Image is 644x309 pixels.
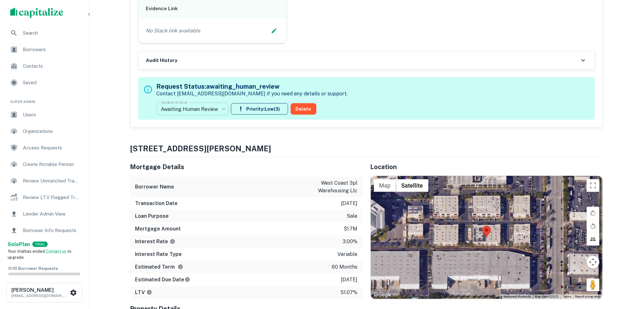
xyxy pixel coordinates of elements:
[135,276,190,284] h6: Estimated Due Date
[135,213,169,220] h6: Loan Purpose
[5,206,84,222] a: Lender Admin View
[8,241,30,248] a: SoloPlan
[130,143,603,154] h4: [STREET_ADDRESS][PERSON_NAME]
[161,100,187,105] label: Update Status
[231,103,288,115] button: Priority:Low(3)
[587,179,600,192] button: Toggle fullscreen view
[291,103,316,115] button: Delete
[347,213,358,220] p: sale
[5,190,84,205] a: Review LTV Flagged Transactions
[372,291,393,299] a: Open this area in Google Maps (opens a new window)
[146,290,152,295] svg: LTVs displayed on the website are for informational purposes only and may be reported incorrectly...
[372,291,393,299] img: Google
[341,276,358,284] p: [DATE]
[135,200,178,208] h6: Transaction Date
[135,238,175,246] h6: Interest Rate
[23,46,80,53] span: Borrowers
[157,82,348,91] h5: Request Status: awaiting_human_review
[11,293,69,299] p: [EMAIL_ADDRESS][DOMAIN_NAME]
[587,220,600,233] button: Rotate map counterclockwise
[612,258,644,289] iframe: Chat Widget
[587,256,600,269] button: Map camera controls
[587,279,600,292] button: Drag Pegman onto the map to open Street View
[535,295,559,299] span: Map data ©2025
[5,58,84,74] a: Contacts
[5,107,84,122] a: Users
[23,144,80,152] span: Access Requests
[374,179,396,192] button: Show street map
[23,111,80,119] span: Users
[10,8,64,18] img: capitalize-logo.png
[332,264,358,271] p: 60 months
[575,295,601,299] a: Report a map error
[135,264,183,271] h6: Estimated Term
[5,42,84,57] a: Borrowers
[587,207,600,220] button: Rotate map clockwise
[185,277,190,283] svg: Estimate is based on a standard schedule for this type of loan.
[269,26,279,36] button: Edit Slack Link
[146,5,279,12] h6: Evidence Link
[6,283,82,303] button: [PERSON_NAME][EMAIL_ADDRESS][DOMAIN_NAME]
[146,27,200,35] p: No Slack link available
[32,242,48,247] div: TRIAL
[23,29,80,37] span: Search
[23,127,80,135] span: Organizations
[11,288,69,293] h6: [PERSON_NAME]
[135,183,174,191] h6: Borrower Name
[370,162,603,172] h5: Location
[146,57,178,64] h6: Audit History
[178,264,183,270] svg: Term is based on a standard schedule for this type of loan.
[135,289,152,297] h6: LTV
[8,241,30,247] strong: Solo Plan
[338,251,358,258] p: variable
[341,200,358,208] p: [DATE]
[5,92,84,107] li: Super Admin
[301,180,358,195] p: west coast 3pl warehousing llc
[135,225,181,233] h6: Mortgage Amount
[23,161,80,168] span: Create Notable Person
[23,210,80,218] span: Lender Admin View
[23,227,80,234] span: Borrower Info Requests
[8,249,71,260] span: Your trial has ended. to upgrade.
[587,233,600,246] button: Tilt map
[157,90,348,98] p: Contact [EMAIL_ADDRESS][DOMAIN_NAME] if you need any details or support.
[5,157,84,172] a: Create Notable Person
[46,249,66,254] a: Contact us
[135,251,182,258] h6: Interest Rate Type
[5,124,84,139] a: Organizations
[5,25,84,41] a: Search
[23,177,80,185] span: Review Unmatched Transactions
[23,194,80,201] span: Review LTV Flagged Transactions
[343,238,358,246] p: 3.00%
[8,266,58,271] span: 0 / 10 Borrower Requests
[396,179,429,192] button: Show satellite imagery
[23,62,80,70] span: Contacts
[170,239,175,244] svg: The interest rates displayed on the website are for informational purposes only and may be report...
[5,140,84,155] a: Access Requests
[504,295,531,299] button: Keyboard shortcuts
[563,295,572,299] a: Terms
[157,100,228,118] div: Awaiting Human Review
[344,225,358,233] p: $1.7m
[5,173,84,189] a: Review Unmatched Transactions
[5,223,84,238] a: Borrower Info Requests
[5,75,84,90] a: Saved
[130,162,363,172] h5: Mortgage Details
[23,79,80,86] span: Saved
[341,289,358,297] p: 51.07%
